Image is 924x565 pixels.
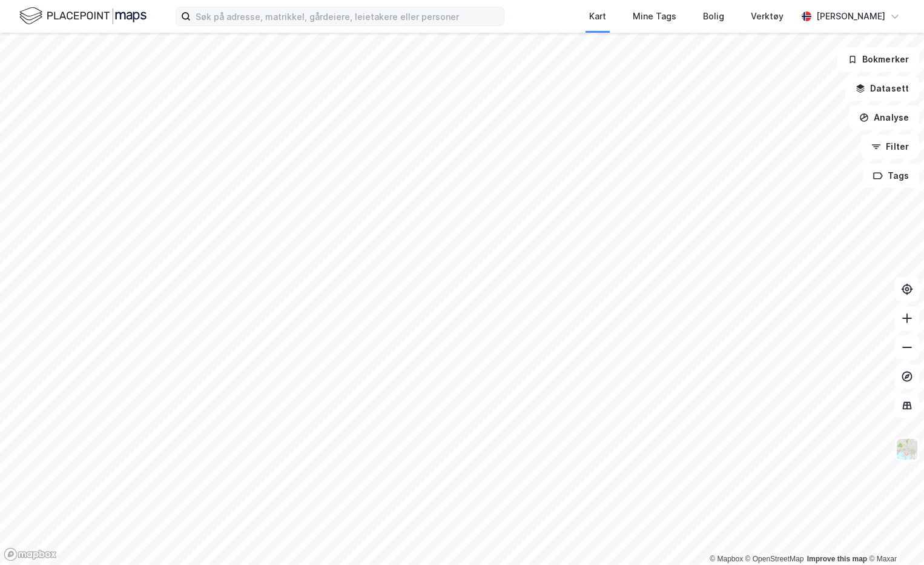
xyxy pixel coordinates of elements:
[863,507,924,565] div: Kontrollprogram for chat
[703,9,724,24] div: Bolig
[191,7,504,25] input: Søk på adresse, matrikkel, gårdeiere, leietakere eller personer
[633,9,676,24] div: Mine Tags
[589,9,606,24] div: Kart
[816,9,885,24] div: [PERSON_NAME]
[19,5,147,27] img: logo.f888ab2527a4732fd821a326f86c7f29.svg
[863,507,924,565] iframe: Chat Widget
[751,9,784,24] div: Verktøy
